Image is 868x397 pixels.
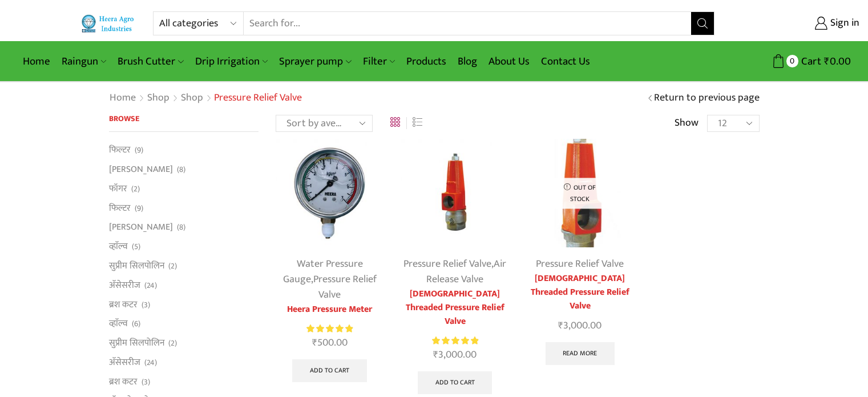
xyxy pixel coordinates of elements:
a: [PERSON_NAME] [109,160,173,179]
span: Browse [109,112,139,125]
a: About Us [483,48,535,75]
a: व्हाॅल्व [109,237,128,256]
a: Contact Us [535,48,596,75]
span: ₹ [433,346,438,363]
a: Air Release Valve [426,255,506,288]
span: ₹ [312,334,317,351]
h1: Pressure Relief Valve [214,92,302,105]
span: (24) [144,280,157,291]
a: सुप्रीम सिलपोलिन [109,256,164,275]
a: अ‍ॅसेसरीज [109,275,140,295]
span: ₹ [558,317,563,334]
span: (3) [142,299,150,311]
span: (5) [132,241,140,252]
a: Sprayer pump [273,48,357,75]
a: Raingun [56,48,112,75]
span: Cart [798,54,821,69]
a: Water Pressure Gauge [283,255,363,288]
a: Add to cart: “Heera Pressure Meter” [292,359,367,382]
span: 0 [786,55,798,67]
img: Female threaded pressure relief valve [401,139,508,247]
a: Pressure Relief Valve [403,255,491,272]
a: Blog [452,48,483,75]
span: (9) [135,203,143,214]
a: Filter [357,48,401,75]
a: Sign in [732,13,859,34]
img: Heera Pressure Meter [276,139,383,247]
span: Rated out of 5 [306,323,353,335]
a: [PERSON_NAME] [109,218,173,237]
a: [DEMOGRAPHIC_DATA] Threaded Pressure Relief Valve [401,287,508,328]
span: (2) [168,338,177,349]
a: Shop [147,91,170,106]
a: फिल्टर [109,143,131,159]
a: Return to previous page [654,91,760,106]
bdi: 3,000.00 [558,317,601,334]
a: Home [17,48,56,75]
a: Pressure Relief Valve [536,255,624,272]
div: Rated 5.00 out of 5 [432,335,478,347]
a: Shop [180,91,204,106]
span: (8) [177,164,185,175]
a: फॉगर [109,179,127,198]
a: 0 Cart ₹0.00 [726,51,851,72]
button: Search button [691,12,714,35]
a: Pressure Relief Valve [313,271,377,303]
span: Sign in [827,16,859,31]
span: Show [675,116,699,131]
span: (2) [131,183,140,195]
a: Products [401,48,452,75]
span: (3) [142,376,150,388]
bdi: 3,000.00 [433,346,477,363]
a: अ‍ॅसेसरीज [109,352,140,372]
a: ब्रश कटर [109,295,138,314]
div: , [401,256,508,287]
a: फिल्टर [109,198,131,218]
select: Shop order [276,115,373,132]
bdi: 0.00 [824,53,851,70]
a: Heera Pressure Meter [276,303,383,316]
span: (6) [132,318,140,330]
a: Home [109,91,136,106]
a: ब्रश कटर [109,372,138,391]
nav: Breadcrumb [109,91,302,106]
span: ₹ [824,53,830,70]
div: Rated 5.00 out of 5 [306,323,353,335]
a: सुप्रीम सिलपोलिन [109,334,164,353]
span: (8) [177,222,185,233]
bdi: 500.00 [312,334,348,351]
input: Search for... [244,12,692,35]
span: (2) [168,260,177,272]
a: व्हाॅल्व [109,314,128,334]
a: [DEMOGRAPHIC_DATA] Threaded Pressure Relief Valve [526,272,634,313]
a: Add to cart: “Female Threaded Pressure Relief Valve” [418,371,492,394]
p: Out of stock [553,178,607,208]
span: (9) [135,145,143,156]
div: , [276,256,383,303]
span: (24) [144,357,157,368]
a: Brush Cutter [112,48,189,75]
span: Rated out of 5 [432,335,478,347]
a: Drip Irrigation [189,48,273,75]
img: male threaded pressure relief valve [526,139,634,247]
a: Read more about “Male Threaded Pressure Relief Valve” [546,342,615,365]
